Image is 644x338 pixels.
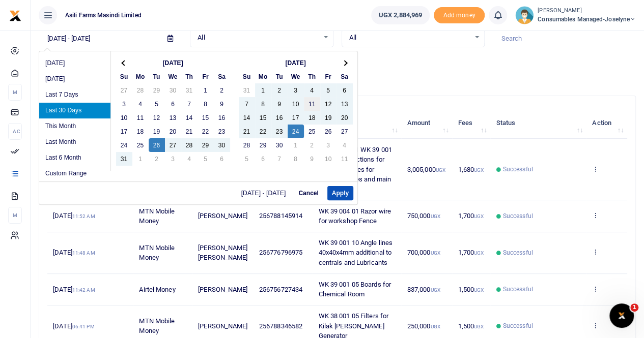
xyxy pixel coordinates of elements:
button: Cancel [294,186,323,200]
th: [DATE] [255,56,337,70]
span: MTN Mobile Money [139,317,175,335]
span: 256788346582 [259,322,302,330]
a: logo-small logo-large logo-large [9,11,21,19]
small: UGX [436,167,445,173]
td: 2 [214,83,230,97]
td: 1 [255,83,271,97]
td: 23 [214,125,230,138]
td: 30 [165,83,181,97]
td: 6 [165,97,181,111]
td: 26 [149,138,165,152]
td: 28 [239,138,255,152]
span: [DATE] - [DATE] [241,190,290,196]
span: Successful [503,165,533,174]
td: 20 [337,111,353,125]
a: profile-user [PERSON_NAME] Consumables managed-Joselyne [515,6,636,24]
td: 9 [304,152,320,166]
small: UGX [430,250,440,256]
span: WK 39 004 01 Razor wire for workshop Fence [319,207,391,225]
th: Tu [271,70,288,83]
td: 17 [116,125,132,138]
th: Fees: activate to sort column ascending [452,107,490,139]
td: 29 [198,138,214,152]
th: Th [181,70,198,83]
td: 25 [132,138,149,152]
td: 2 [149,152,165,166]
td: 4 [337,138,353,152]
li: Toup your wallet [434,7,485,24]
span: Airtel Money [139,286,175,293]
span: [DATE] [53,212,95,220]
li: This Month [39,118,110,134]
td: 15 [255,111,271,125]
li: M [8,84,22,101]
img: profile-user [515,6,534,24]
td: 11 [304,97,320,111]
td: 2 [304,138,320,152]
td: 4 [132,97,149,111]
small: UGX [474,213,484,219]
span: 1,680 [458,166,484,173]
td: 28 [181,138,198,152]
input: select period [39,30,159,47]
th: We [288,70,304,83]
td: 24 [116,138,132,152]
span: 256788145914 [259,212,302,220]
th: Tu [149,70,165,83]
td: 21 [181,125,198,138]
span: 837,000 [407,286,440,293]
td: 8 [288,152,304,166]
td: 8 [198,97,214,111]
span: 700,000 [407,249,440,256]
td: 5 [149,97,165,111]
span: Consumables managed-Joselyne [538,15,636,24]
td: 15 [198,111,214,125]
td: 31 [239,83,255,97]
td: 12 [320,97,337,111]
td: 27 [165,138,181,152]
span: Successful [503,285,533,294]
small: 06:41 PM [72,324,95,329]
td: 10 [288,97,304,111]
span: [DATE] [53,322,94,330]
th: Su [116,70,132,83]
td: 24 [288,125,304,138]
td: 16 [271,111,288,125]
td: 1 [132,152,149,166]
td: 13 [165,111,181,125]
span: UGX 2,884,969 [379,10,422,20]
td: 29 [255,138,271,152]
td: 31 [181,83,198,97]
li: Custom Range [39,166,110,181]
th: We [165,70,181,83]
td: 20 [165,125,181,138]
span: MTN Mobile Money [139,244,175,262]
li: Last 7 Days [39,87,110,103]
span: Successful [503,248,533,257]
small: 11:48 AM [72,250,95,256]
td: 23 [271,125,288,138]
span: 1,700 [458,212,484,220]
li: Last Month [39,134,110,150]
td: 6 [337,83,353,97]
small: UGX [474,324,484,329]
td: 6 [214,152,230,166]
td: 27 [116,83,132,97]
th: Fr [198,70,214,83]
td: 7 [271,152,288,166]
td: 9 [271,97,288,111]
small: 11:52 AM [72,213,95,219]
small: [PERSON_NAME] [538,7,636,15]
span: 256776796975 [259,249,302,256]
span: All [198,33,318,43]
td: 22 [255,125,271,138]
th: Sa [214,70,230,83]
span: Successful [503,211,533,221]
th: Mo [132,70,149,83]
td: 7 [239,97,255,111]
td: 5 [198,152,214,166]
th: Mo [255,70,271,83]
th: Su [239,70,255,83]
small: 11:42 AM [72,287,95,293]
span: [PERSON_NAME] [198,212,247,220]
